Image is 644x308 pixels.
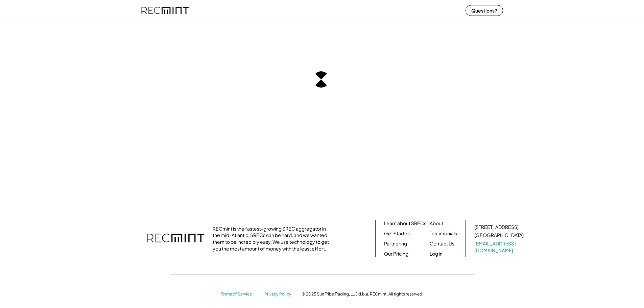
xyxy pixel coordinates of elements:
[430,251,443,257] a: Log in
[141,1,189,19] img: recmint-logotype%403x%20%281%29.jpeg
[384,251,408,257] a: Our Pricing
[430,230,457,237] a: Testimonials
[474,240,525,254] a: [EMAIL_ADDRESS][DOMAIN_NAME]
[147,227,204,251] img: recmint-logotype%403x.png
[430,240,454,247] a: Contact Us
[430,220,443,227] a: About
[474,224,519,231] div: [STREET_ADDRESS]
[466,5,503,16] button: Questions?
[302,291,423,297] div: © 2025 Sun Tribe Trading, LLC d.b.a. RECmint. All rights reserved.
[213,226,333,252] div: RECmint is the fastest-growing SREC aggregator in the mid-Atlantic. SRECs can be hard, and we wan...
[384,220,426,227] a: Learn about SRECs
[384,240,407,247] a: Partnering
[264,291,295,297] a: Privacy Policy
[221,291,258,297] a: Terms of Service
[474,232,524,239] div: [GEOGRAPHIC_DATA]
[384,230,410,237] a: Get Started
